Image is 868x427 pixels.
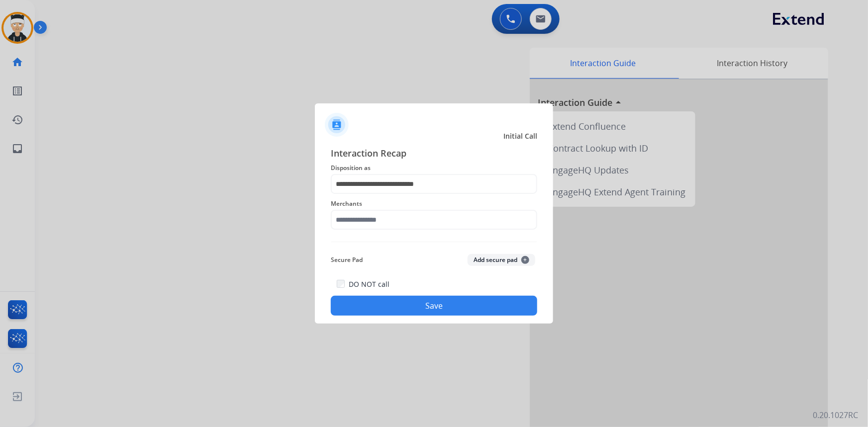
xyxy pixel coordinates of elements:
label: DO NOT call [349,279,389,289]
img: contactIcon [325,113,349,137]
span: + [521,256,529,264]
span: Initial Call [503,131,537,141]
span: Merchants [331,198,537,210]
span: Secure Pad [331,254,363,266]
button: Add secure pad+ [468,254,535,266]
p: 0.20.1027RC [813,409,858,421]
span: Interaction Recap [331,146,537,162]
img: contact-recap-line.svg [331,242,537,242]
span: Disposition as [331,162,537,174]
button: Save [331,296,537,316]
